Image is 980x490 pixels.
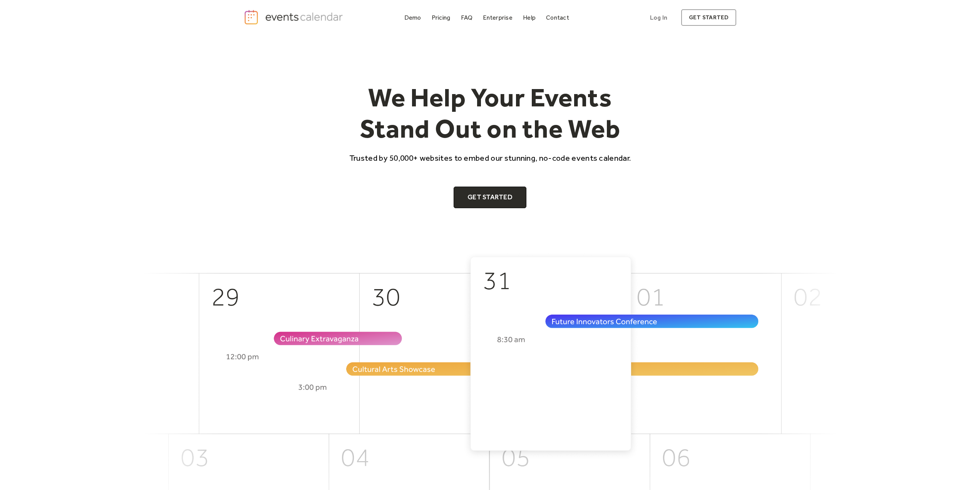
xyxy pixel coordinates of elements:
[642,9,675,26] a: Log In
[432,15,451,20] div: Pricing
[480,12,515,23] a: Enterprise
[342,82,638,145] h1: We Help Your Events Stand Out on the Web
[681,9,736,26] a: get started
[523,15,536,20] div: Help
[483,15,512,20] div: Enterprise
[429,12,454,23] a: Pricing
[461,15,473,20] div: FAQ
[520,12,539,23] a: Help
[401,12,424,23] a: Demo
[458,12,476,23] a: FAQ
[244,9,345,25] a: home
[454,187,526,208] a: Get Started
[404,15,421,20] div: Demo
[342,152,638,163] p: Trusted by 50,000+ websites to embed our stunning, no-code events calendar.
[543,12,572,23] a: Contact
[546,15,569,20] div: Contact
